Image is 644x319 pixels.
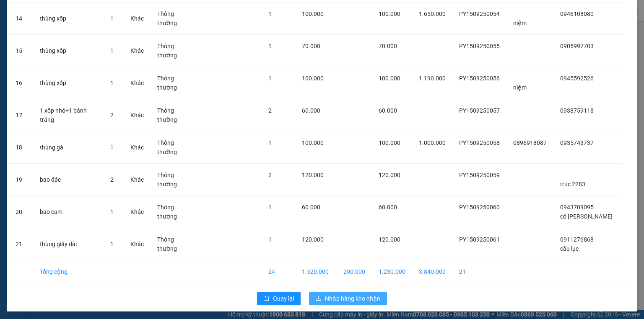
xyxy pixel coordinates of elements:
[33,260,104,283] td: Tổng cộng
[273,294,294,303] span: Quay lại
[419,75,446,82] span: 1.190.000
[560,43,594,49] span: 0905997703
[379,172,400,178] span: 120.000
[124,228,151,260] td: Khác
[459,172,500,178] span: PY1509250059
[33,67,104,99] td: thùng xốp
[124,131,151,164] td: Khác
[268,107,272,114] span: 2
[124,196,151,228] td: Khác
[459,107,500,114] span: PY1509250057
[33,3,104,35] td: thùng xốp
[459,43,500,49] span: PY1509250055
[9,35,33,67] td: 15
[9,3,33,35] td: 14
[560,107,594,114] span: 0938759118
[9,164,33,196] td: 19
[379,204,397,211] span: 60.000
[309,292,387,305] button: downloadNhập hàng kho nhận
[268,172,272,178] span: 2
[302,236,324,243] span: 120.000
[419,139,446,146] span: 1.000.000
[302,43,320,49] span: 70.000
[151,164,200,196] td: Thông thường
[560,10,594,17] span: 0946108080
[124,35,151,67] td: Khác
[325,294,380,303] span: Nhập hàng kho nhận
[9,131,33,164] td: 18
[257,292,301,305] button: rollbackQuay lại
[379,139,400,146] span: 100.000
[124,3,151,35] td: Khác
[124,99,151,131] td: Khác
[9,67,33,99] td: 16
[268,139,272,146] span: 1
[459,75,500,82] span: PY1509250056
[110,80,114,86] span: 1
[337,260,372,283] td: 290.000
[379,107,397,114] span: 60.000
[560,245,579,252] span: cầu lục
[560,204,594,211] span: 0943709095
[452,260,506,283] td: 21
[302,75,324,82] span: 100.000
[33,131,104,164] td: thùng gà
[268,236,272,243] span: 1
[513,139,547,146] span: 0896918087
[110,15,114,22] span: 1
[419,10,446,17] span: 1.650.000
[316,296,322,302] span: download
[379,10,400,17] span: 100.000
[9,228,33,260] td: 21
[151,3,200,35] td: Thông thường
[33,99,104,131] td: 1 xốp nhỏ+1 bánh tráng
[560,181,585,188] span: trúc 2283
[302,172,324,178] span: 120.000
[262,260,296,283] td: 24
[560,139,594,146] span: 0935743737
[110,112,114,118] span: 2
[295,260,337,283] td: 1.520.000
[110,208,114,215] span: 1
[151,67,200,99] td: Thông thường
[459,139,500,146] span: PY1509250058
[151,228,200,260] td: Thông thường
[110,47,114,54] span: 1
[302,204,320,211] span: 60.000
[560,236,594,243] span: 0911276868
[513,20,527,26] span: niệm
[33,196,104,228] td: bao cam
[412,260,452,283] td: 3.840.000
[151,196,200,228] td: Thông thường
[560,213,613,220] span: cô [PERSON_NAME]
[268,204,272,211] span: 1
[264,296,270,302] span: rollback
[268,43,272,49] span: 1
[124,67,151,99] td: Khác
[513,84,527,91] span: niệm
[459,10,500,17] span: PY1509250054
[110,144,114,151] span: 1
[33,164,104,196] td: bao đác
[379,75,400,82] span: 100.000
[151,131,200,164] td: Thông thường
[302,10,324,17] span: 100.000
[33,228,104,260] td: thùng giấy dài
[302,139,324,146] span: 100.000
[268,10,272,17] span: 1
[379,43,397,49] span: 70.000
[372,260,412,283] td: 1.230.000
[459,204,500,211] span: PY1509250060
[124,164,151,196] td: Khác
[459,236,500,243] span: PY1509250061
[33,35,104,67] td: thùng xốp
[560,75,594,82] span: 0945592526
[379,236,400,243] span: 120.000
[110,241,114,247] span: 1
[151,35,200,67] td: Thông thường
[9,196,33,228] td: 20
[9,99,33,131] td: 17
[151,99,200,131] td: Thông thường
[110,176,114,183] span: 2
[302,107,320,114] span: 60.000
